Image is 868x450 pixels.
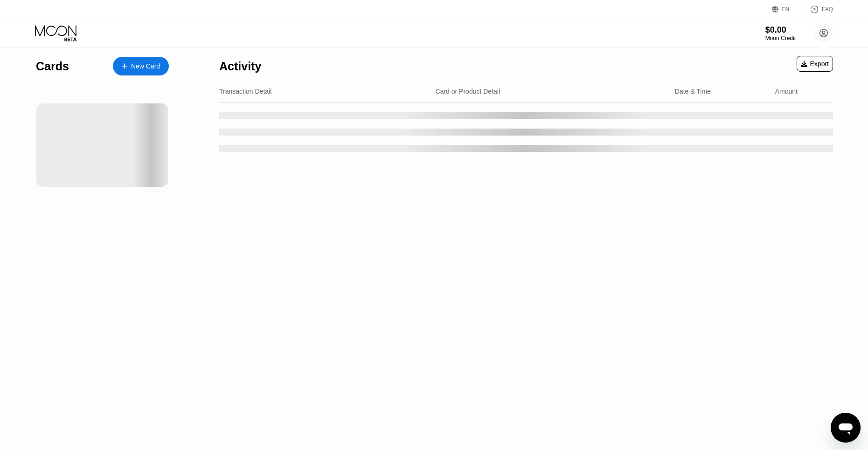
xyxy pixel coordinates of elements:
div: Export [801,60,829,68]
div: FAQ [822,6,833,13]
div: New Card [113,57,169,75]
div: Amount [775,88,798,95]
div: Export [797,56,833,72]
div: Moon Credit [765,35,796,41]
div: Date & Time [675,88,711,95]
div: $0.00 [765,25,796,35]
div: $0.00Moon Credit [765,25,796,41]
div: Card or Product Detail [436,88,500,95]
div: New Card [131,62,160,70]
div: Cards [36,60,69,73]
div: Activity [219,60,261,73]
iframe: Button to launch messaging window [831,413,861,443]
div: Transaction Detail [219,88,271,95]
div: EN [772,5,800,14]
div: FAQ [800,5,833,14]
div: EN [782,6,790,13]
